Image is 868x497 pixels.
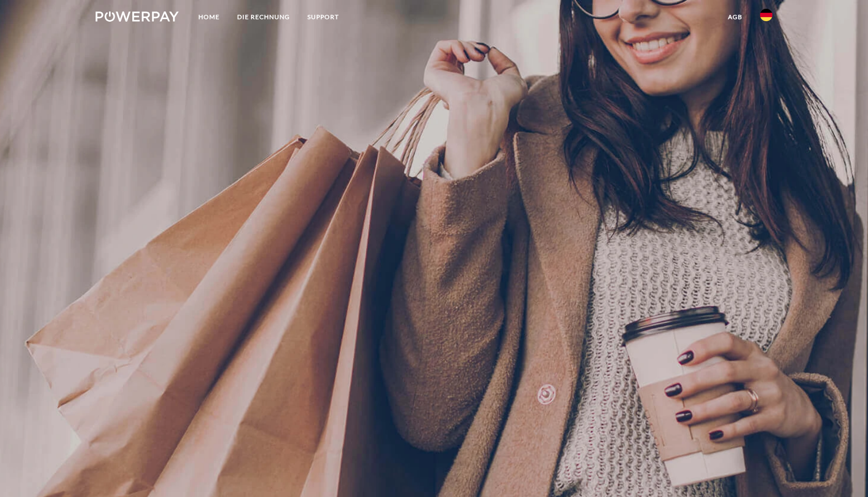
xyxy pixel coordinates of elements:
[719,8,751,26] a: agb
[228,8,299,26] a: DIE RECHNUNG
[760,9,772,21] img: de
[299,8,348,26] a: SUPPORT
[96,11,179,22] img: logo-powerpay-white.svg
[190,8,228,26] a: Home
